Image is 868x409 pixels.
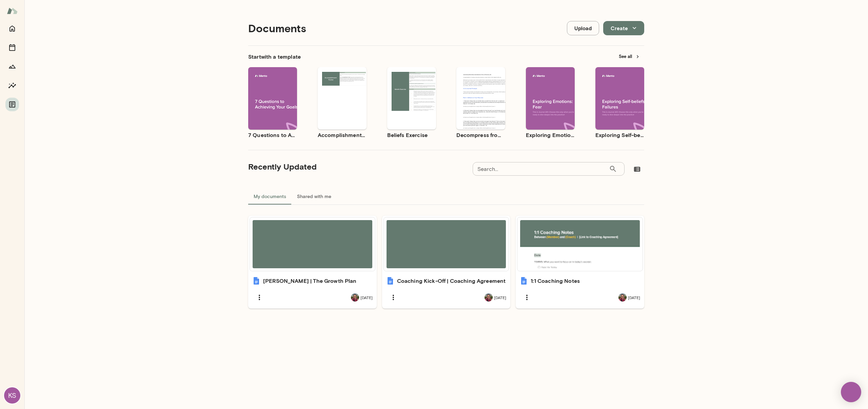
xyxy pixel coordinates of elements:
[456,131,505,139] h6: Decompress from a Job
[248,161,317,172] h5: Recently Updated
[595,131,644,139] h6: Exploring Self-beliefs: Failures
[615,51,644,62] button: See all
[7,4,18,17] img: Mento
[5,60,19,73] button: Growth Plan
[263,277,357,285] h6: [PERSON_NAME] | The Growth Plan
[4,387,20,404] div: KS
[494,295,506,300] span: [DATE]
[5,98,19,111] button: Documents
[248,22,306,35] h4: Documents
[526,131,575,139] h6: Exploring Emotions: Fear
[386,277,394,285] img: Coaching Kick-Off | Coaching Agreement
[248,188,644,204] div: documents tabs
[603,21,644,35] button: Create
[531,277,580,285] h6: 1:1 Coaching Notes
[252,277,260,285] img: Konstantin Sinichkin | The Growth Plan
[387,131,436,139] h6: Beliefs Exercise
[628,295,640,300] span: [DATE]
[248,131,297,139] h6: 7 Questions to Achieving Your Goals
[248,188,292,204] button: My documents
[292,188,337,204] button: Shared with me
[5,41,19,54] button: Sessions
[248,53,301,61] h6: Start with a template
[351,293,359,301] img: Patrick Donohue
[397,277,506,285] h6: Coaching Kick-Off | Coaching Agreement
[5,79,19,92] button: Insights
[5,22,19,35] button: Home
[485,293,493,301] img: Patrick Donohue
[360,295,373,300] span: [DATE]
[318,131,367,139] h6: Accomplishment Tracker
[520,277,528,285] img: 1:1 Coaching Notes
[618,293,627,301] img: Patrick Donohue
[567,21,599,35] button: Upload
